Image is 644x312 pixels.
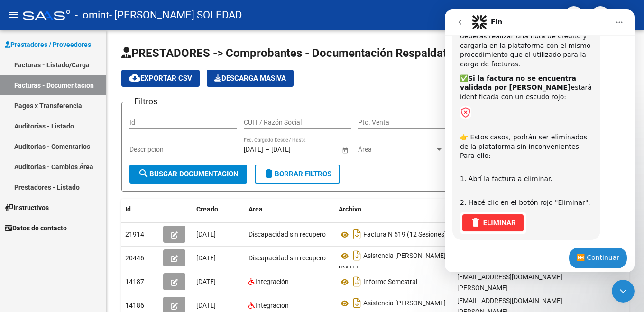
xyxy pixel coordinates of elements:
[207,70,294,87] app-download-masive: Descarga masiva de comprobantes (adjuntos)
[125,205,131,213] span: Id
[265,146,269,154] span: –
[129,165,247,184] button: Buscar Documentacion
[196,230,216,238] span: [DATE]
[125,302,144,309] span: 14186
[193,199,245,220] datatable-header-cell: Creado
[15,4,148,60] div: ​ 👉 En caso que desees anularla deberás realizar una nota de crédito y cargarla en la plataforma ...
[5,202,49,213] span: Instructivos
[457,273,566,292] span: [EMAIL_ADDRESS][DOMAIN_NAME] - [PERSON_NAME]
[339,252,446,273] span: Asistencia [PERSON_NAME][DATE]
[351,227,363,242] i: Descargar documento
[15,65,131,82] b: Si la factura no se encuentra validada por [PERSON_NAME]
[121,199,159,220] datatable-header-cell: Id
[248,254,326,262] span: Discapacidad sin recupero
[255,302,289,309] span: Integración
[5,223,67,233] span: Datos de contacto
[124,238,182,259] div: ⏭️ Continuar
[125,278,144,285] span: 14187
[255,278,289,285] span: Integración
[15,156,148,174] div: 1. Abrí la factura a eliminar.
[132,244,175,253] div: ⏭️ Continuar
[15,64,148,92] div: ✅ estará identificada con un escudo rojo:
[196,254,216,262] span: [DATE]
[15,179,148,198] div: 2. Hacé clic en el botón rojo "Eliminar".
[263,168,275,179] mat-icon: delete
[339,205,361,213] span: Archivo
[207,70,294,87] button: Descarga Masiva
[129,95,162,108] h3: Filtros
[8,238,182,270] div: user dice…
[8,9,19,20] mat-icon: menu
[125,230,144,238] span: 21914
[351,295,363,311] i: Descargar documento
[196,205,218,213] span: Creado
[129,72,140,83] mat-icon: cloud_download
[125,254,144,262] span: 20446
[244,146,263,154] input: Start date
[340,145,350,155] button: Open calendar
[109,5,242,26] span: - [PERSON_NAME] SOLEDAD
[351,274,363,289] i: Descargar documento
[255,165,340,184] button: Borrar Filtros
[248,230,326,238] span: Discapacidad sin recupero
[335,199,453,220] datatable-header-cell: Archivo
[351,248,363,263] i: Descargar documento
[263,170,331,178] span: Borrar Filtros
[363,231,447,239] span: Factura N 519 (12 Sesiones)
[129,74,192,83] span: Exportar CSV
[612,280,635,303] iframe: Intercom live chat
[358,146,435,154] span: Área
[138,170,239,178] span: Buscar Documentacion
[214,74,286,83] span: Descarga Masiva
[245,199,335,220] datatable-header-cell: Area
[15,114,148,151] div: 👉 Estos casos, podrán ser eliminados de la plataforma sin inconvenientes. Para ello:
[121,70,200,87] button: Exportar CSV
[196,278,216,285] span: [DATE]
[248,205,263,213] span: Area
[271,146,318,154] input: End date
[75,5,109,26] span: - omint
[363,278,417,286] span: Informe Semestral
[138,168,149,179] mat-icon: search
[5,39,91,50] span: Prestadores / Proveedores
[196,302,216,309] span: [DATE]
[121,46,467,60] span: PRESTADORES -> Comprobantes - Documentación Respaldatoria
[445,9,635,272] iframe: Intercom live chat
